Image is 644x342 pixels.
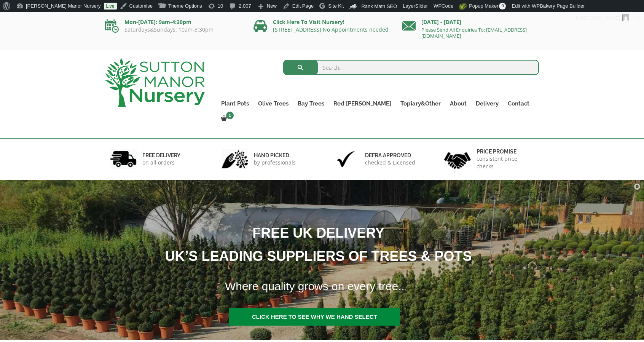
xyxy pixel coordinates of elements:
p: Saturdays&Sundays: 10am-3:30pm [105,27,242,33]
h1: Where quality grows on every tree.. [215,275,590,298]
a: [STREET_ADDRESS] No Appointments needed [273,26,389,33]
p: checked & Licensed [365,159,415,166]
a: Click Here To Visit Nursery! [273,18,344,26]
span: 0 [499,3,506,10]
img: 2.jpg [222,149,248,169]
span: Site Kit [328,3,344,9]
a: About [445,98,471,109]
span: 1 [226,112,234,119]
a: Live [104,3,117,10]
h6: hand picked [254,152,296,159]
a: 1 [217,113,236,124]
span: Rank Math SEO [361,3,397,9]
p: [DATE] - [DATE] [402,18,539,27]
p: by professionals [254,159,296,166]
a: Delivery [471,98,503,109]
img: 1.jpg [110,149,137,169]
h1: FREE UK DELIVERY UK’S LEADING SUPPLIERS OF TREES & POTS [38,221,589,268]
h6: Defra approved [365,152,415,159]
img: 4.jpg [444,147,471,171]
h6: Price promise [477,148,534,155]
a: Plant Pots [217,98,253,109]
a: Please Send All Enquiries To: [EMAIL_ADDRESS][DOMAIN_NAME] [421,26,527,39]
input: Search... [283,60,539,75]
img: 3.jpg [333,149,359,169]
p: Mon-[DATE]: 9am-4:30pm [105,18,242,27]
img: logo [105,58,205,107]
a: Olive Trees [253,98,293,109]
a: Hi, [571,12,632,24]
a: Bay Trees [293,98,329,109]
h6: FREE DELIVERY [142,152,180,159]
p: consistent price checks [477,155,534,170]
span: [PERSON_NAME] [579,15,620,21]
a: Topiary&Other [396,98,445,109]
p: on all orders [142,159,180,166]
a: Red [PERSON_NAME] [329,98,396,109]
a: Contact [503,98,534,109]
